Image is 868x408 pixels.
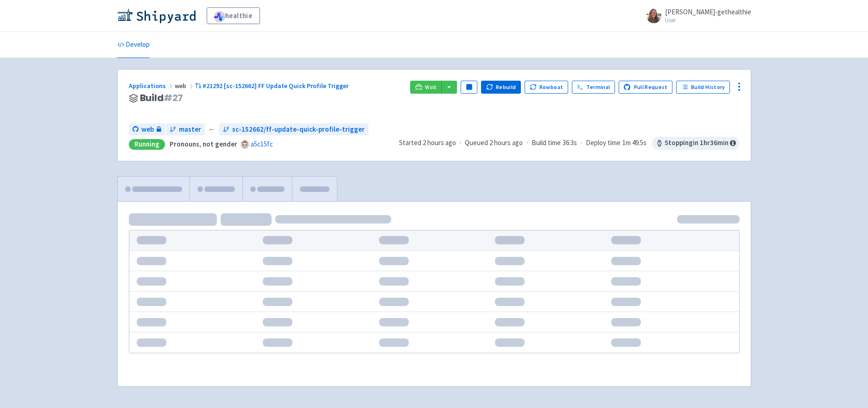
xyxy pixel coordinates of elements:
span: web [175,82,195,90]
div: Running [129,139,165,150]
span: Queued [465,138,523,147]
span: Started [399,138,456,147]
small: User [665,17,751,23]
span: 36.3s [563,138,577,148]
button: Pause [461,81,477,94]
a: sc-152662/ff-update-quick-profile-trigger [219,123,368,136]
button: Rowboat [525,81,568,94]
a: a5c15fc [251,140,273,148]
a: Visit [410,81,442,94]
a: Build History [676,81,730,94]
a: Terminal [572,81,615,94]
button: Rebuild [481,81,521,94]
time: 2 hours ago [489,138,523,147]
span: Deploy time [586,138,621,148]
div: · · · [399,137,740,150]
a: healthie [207,7,260,24]
img: Shipyard logo [117,8,196,23]
span: master [179,124,201,135]
span: Build time [532,138,561,148]
span: Visit [425,83,437,91]
time: 2 hours ago [423,138,456,147]
span: 1m 49.5s [622,138,646,148]
a: [PERSON_NAME]-gethealthie User [641,8,751,23]
span: [PERSON_NAME]-gethealthie [665,7,751,16]
span: Build [140,93,184,103]
a: web [129,123,165,136]
strong: Pronouns, not gender [170,140,237,148]
a: Pull Request [619,81,673,94]
a: #21292 [sc-152662] FF Update Quick Profile Trigger [195,82,350,90]
span: sc-152662/ff-update-quick-profile-trigger [232,124,365,135]
a: Applications [129,82,175,90]
span: web [141,124,154,135]
a: Develop [117,32,150,58]
span: # 27 [164,91,184,104]
span: Stopping in 1 hr 36 min [652,137,740,150]
span: ← [209,124,215,135]
a: master [166,123,205,136]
